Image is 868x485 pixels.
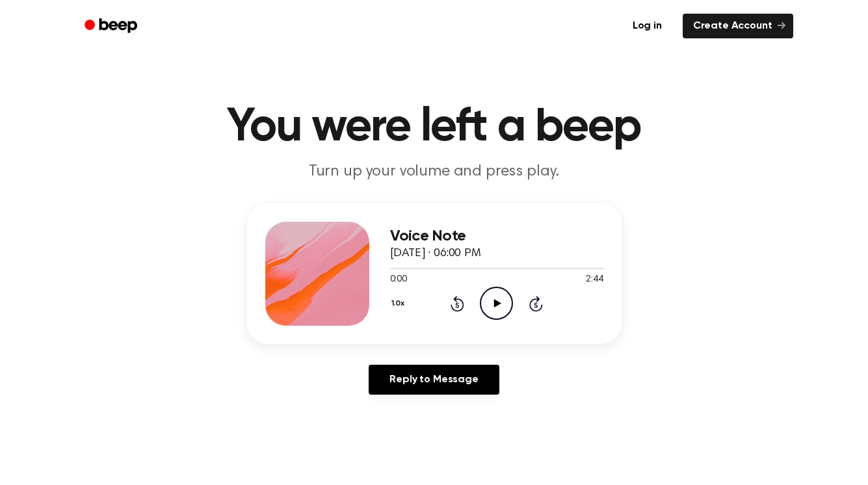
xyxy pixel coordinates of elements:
[390,248,481,259] span: [DATE] · 06:00 PM
[586,273,603,287] span: 2:44
[683,14,793,38] a: Create Account
[75,14,149,39] a: Beep
[390,228,603,245] h3: Voice Note
[369,365,499,395] a: Reply to Message
[390,273,407,287] span: 0:00
[390,293,410,315] button: 1.0x
[620,11,675,41] a: Log in
[185,161,684,183] p: Turn up your volume and press play.
[101,104,767,151] h1: You were left a beep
